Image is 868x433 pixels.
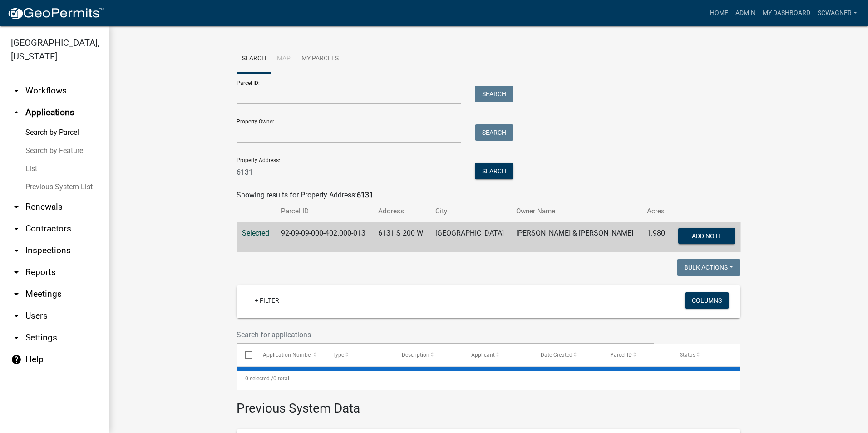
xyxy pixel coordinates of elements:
[402,352,429,358] span: Description
[430,201,511,222] th: City
[11,332,22,343] i: arrow_drop_down
[11,245,22,256] i: arrow_drop_down
[671,344,740,366] datatable-header-cell: Status
[814,5,861,22] a: scwagner
[463,344,532,366] datatable-header-cell: Applicant
[276,222,373,252] td: 92-09-09-000-402.000-013
[685,292,729,309] button: Columns
[332,352,344,358] span: Type
[541,352,572,358] span: Date Created
[475,124,513,141] button: Search
[237,44,271,74] a: Search
[532,344,602,366] datatable-header-cell: Date Created
[11,354,22,365] i: help
[641,222,671,252] td: 1.980
[373,201,430,222] th: Address
[276,201,373,222] th: Parcel ID
[254,344,323,366] datatable-header-cell: Application Number
[471,352,495,358] span: Applicant
[237,390,740,418] h3: Previous System Data
[237,190,740,201] div: Showing results for Property Address:
[602,344,671,366] datatable-header-cell: Parcel ID
[11,289,22,300] i: arrow_drop_down
[11,310,22,321] i: arrow_drop_down
[237,367,740,390] div: 0 total
[357,191,373,199] strong: 6131
[475,163,513,179] button: Search
[691,232,721,240] span: Add Note
[677,259,740,276] button: Bulk Actions
[237,344,254,366] datatable-header-cell: Select
[247,292,286,309] a: + Filter
[11,267,22,278] i: arrow_drop_down
[11,107,22,118] i: arrow_drop_up
[475,86,513,102] button: Search
[511,201,641,222] th: Owner Name
[245,375,273,382] span: 0 selected /
[11,223,22,234] i: arrow_drop_down
[610,352,632,358] span: Parcel ID
[11,202,22,212] i: arrow_drop_down
[706,5,732,22] a: Home
[296,44,344,74] a: My Parcels
[11,85,22,96] i: arrow_drop_down
[393,344,463,366] datatable-header-cell: Description
[373,222,430,252] td: 6131 S 200 W
[242,229,269,237] a: Selected
[759,5,814,22] a: My Dashboard
[430,222,511,252] td: [GEOGRAPHIC_DATA]
[263,352,312,358] span: Application Number
[323,344,393,366] datatable-header-cell: Type
[678,228,735,244] button: Add Note
[237,325,654,344] input: Search for applications
[641,201,671,222] th: Acres
[680,352,695,358] span: Status
[511,222,641,252] td: [PERSON_NAME] & [PERSON_NAME]
[732,5,759,22] a: Admin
